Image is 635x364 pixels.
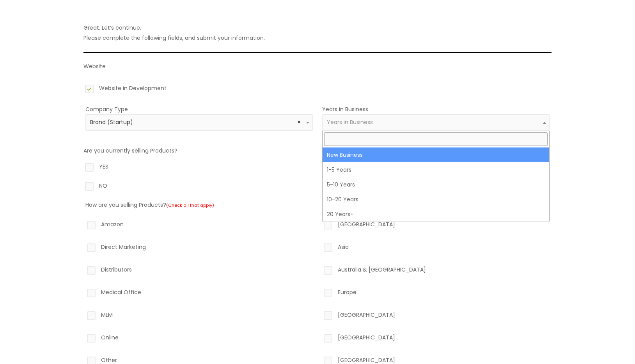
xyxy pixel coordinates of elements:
[297,119,301,126] span: Remove all items
[322,219,550,233] label: [GEOGRAPHIC_DATA]
[322,105,368,113] label: Years in Business
[323,192,549,207] li: 10-20 Years
[323,177,549,192] li: 5-10 Years
[85,105,128,113] label: Company Type
[85,114,313,131] span: Brand (Startup)
[85,287,313,300] label: Medical Office
[323,207,549,222] li: 20 Years+
[90,119,309,126] span: Brand (Startup)
[327,118,373,126] span: Years in Business
[322,242,550,255] label: Asia
[85,242,313,255] label: Direct Marketing
[166,202,214,208] small: (Check all that apply)
[83,23,552,43] p: Great. Let’s continue. Please complete the following fields, and submit your information.
[85,265,313,278] label: Distributors
[83,181,552,194] label: NO
[323,162,549,177] li: 1-5 Years
[83,62,106,70] label: Website
[85,310,313,323] label: MLM
[322,287,550,300] label: Europe
[83,147,177,154] label: Are you currently selling Products?
[323,147,549,162] li: New Business
[85,201,214,209] label: How are you selling Products?
[83,162,552,175] label: YES
[322,265,550,278] label: Australia & [GEOGRAPHIC_DATA]
[83,83,552,96] label: Website in Development
[322,310,550,323] label: [GEOGRAPHIC_DATA]
[85,219,313,233] label: Amazon
[85,332,313,346] label: Online
[322,332,550,346] label: [GEOGRAPHIC_DATA]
